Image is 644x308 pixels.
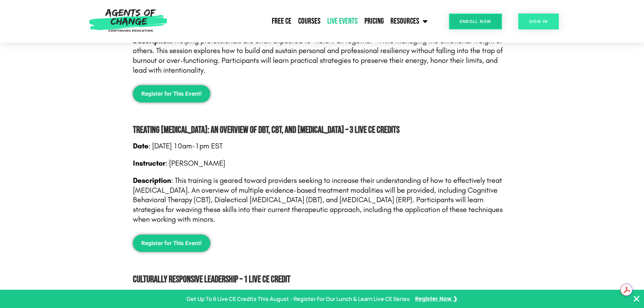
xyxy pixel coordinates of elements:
h2: Culturally Responsive Leadership – 1 Live CE Credit [133,272,511,287]
span: Register for This Event! [141,91,202,97]
button: Close Banner [633,295,641,303]
span: Register for This Event! [141,240,202,246]
a: Enroll Now [449,14,502,29]
p: : Helping professionals are often expected to “hold it all together” while managing the emotional... [133,36,511,75]
a: Live Events [324,13,361,30]
strong: Description [133,176,171,185]
a: Free CE [268,13,295,30]
p: : [DATE] 10am-1pm EST [133,141,511,151]
a: Resources [387,13,431,30]
a: Register for This Event! [133,235,210,252]
strong: Instructor [133,159,165,168]
p: : This training is geared toward providers seeking to increase their understanding of how to effe... [133,176,511,224]
h2: Treating [MEDICAL_DATA]: An Overview of DBT, CBT, and [MEDICAL_DATA] – 3 Live CE Credits [133,123,511,138]
span: SIGN IN [529,19,548,24]
span: Enroll Now [460,19,491,24]
a: Register Now ❯ [415,294,457,304]
a: Pricing [361,13,387,30]
p: Get Up To 6 Live CE Credits This August - Register For Our Lunch & Learn Live CE Series [187,294,410,304]
a: SIGN IN [518,14,559,29]
nav: Menu [171,13,431,30]
a: Courses [295,13,324,30]
p: : [PERSON_NAME] [133,159,511,168]
strong: Date [133,142,148,150]
a: Register for This Event! [133,85,210,102]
